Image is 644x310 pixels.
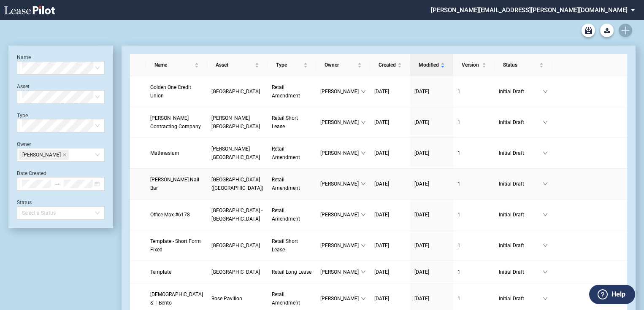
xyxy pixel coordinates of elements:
md-menu: Download Blank Form List [598,24,616,37]
a: [DATE] [374,268,406,276]
a: [DEMOGRAPHIC_DATA] & T Bento [150,290,203,307]
span: 1 [457,150,460,156]
span: [DATE] [414,296,429,302]
span: Retail Short Lease [272,238,298,253]
a: Office Max #6178 [150,210,203,219]
span: to [54,181,60,187]
span: Stephanie Deaver [19,150,69,160]
span: [PERSON_NAME] [320,87,360,96]
a: [DATE] [414,268,449,276]
a: [GEOGRAPHIC_DATA] [211,268,263,276]
a: Golden One Credit Union [150,83,203,100]
a: Retail Short Lease [272,114,312,131]
span: Gateway Plaza - Vallejo [211,208,262,222]
span: close [62,153,67,157]
span: down [361,243,366,248]
th: Owner [316,54,370,76]
span: [DATE] [374,269,389,275]
a: Retail Amendment [272,175,312,192]
span: Retail Amendment [272,177,300,191]
span: Golden One Credit Union [150,84,191,99]
a: [DATE] [414,210,449,219]
a: Mathnasium [150,149,203,157]
span: Retail Amendment [272,84,300,99]
a: [DATE] [374,241,406,250]
span: 1 [457,296,460,302]
span: Initial Draft [499,210,543,219]
span: [PERSON_NAME] [320,149,360,157]
span: Montebello Plaza [211,243,260,248]
span: down [361,89,366,94]
span: [DATE] [414,119,429,125]
span: [PERSON_NAME] [320,268,360,276]
a: [DATE] [414,87,449,96]
span: [PERSON_NAME] [22,150,61,159]
span: Retail Long Lease [272,269,311,275]
span: Initial Draft [499,118,543,127]
span: 1 [457,212,460,218]
label: Date Created [17,170,46,176]
label: Status [17,199,32,205]
span: [DATE] [374,181,389,187]
a: [DATE] [374,180,406,188]
span: Modified [419,61,439,69]
span: Owner [325,61,355,69]
a: 1 [457,241,491,250]
th: Version [453,54,495,76]
a: [GEOGRAPHIC_DATA] - [GEOGRAPHIC_DATA] [211,206,263,223]
a: [GEOGRAPHIC_DATA] [211,241,263,250]
a: 1 [457,87,491,96]
a: [DATE] [374,87,406,96]
span: Name [154,61,193,69]
span: Initial Draft [499,180,543,188]
a: 1 [457,149,491,157]
span: Retail Amendment [272,146,300,160]
a: 1 [457,268,491,276]
span: down [361,151,366,156]
span: [PERSON_NAME] [320,241,360,250]
th: Modified [410,54,453,76]
button: Help [589,285,635,304]
label: Name [17,54,31,60]
span: Initial Draft [499,241,543,250]
label: Owner [17,141,31,147]
span: [PERSON_NAME] [320,180,360,188]
span: Type [276,61,302,69]
span: Mathnasium [150,150,179,156]
span: Rose Pavilion [211,296,242,302]
a: 1 [457,180,491,188]
a: [PERSON_NAME][GEOGRAPHIC_DATA] [211,145,263,162]
span: [DATE] [374,212,389,218]
a: [DATE] [374,210,406,219]
span: Bristol Plaza (CA) [211,177,263,191]
span: Asset [216,61,253,69]
span: Felicita Town Center [211,146,260,160]
span: 1 [457,181,460,187]
span: 1 [457,89,460,94]
a: Retail Long Lease [272,268,312,276]
a: [DATE] [414,118,449,127]
span: down [361,212,366,217]
span: [DATE] [374,150,389,156]
span: [DATE] [374,296,389,302]
span: [DATE] [374,89,389,94]
a: Retail Amendment [272,145,312,162]
span: down [361,296,366,301]
span: [PERSON_NAME] [320,294,360,303]
a: Retail Amendment [272,83,312,100]
th: Asset [207,54,268,76]
span: swap-right [54,181,60,187]
span: down [543,296,548,301]
th: Type [268,54,317,76]
span: Template [150,269,171,275]
span: Montebello Plaza [211,269,260,275]
a: [GEOGRAPHIC_DATA] [211,87,263,96]
a: Retail Amendment [272,290,312,307]
span: Bakersfield Plaza [211,89,260,94]
span: Retail Amendment [272,291,300,306]
span: Chick & T Bento [150,291,203,306]
a: Archive [582,24,595,37]
a: Template [150,268,203,276]
label: Help [612,289,625,300]
a: Retail Amendment [272,206,312,223]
